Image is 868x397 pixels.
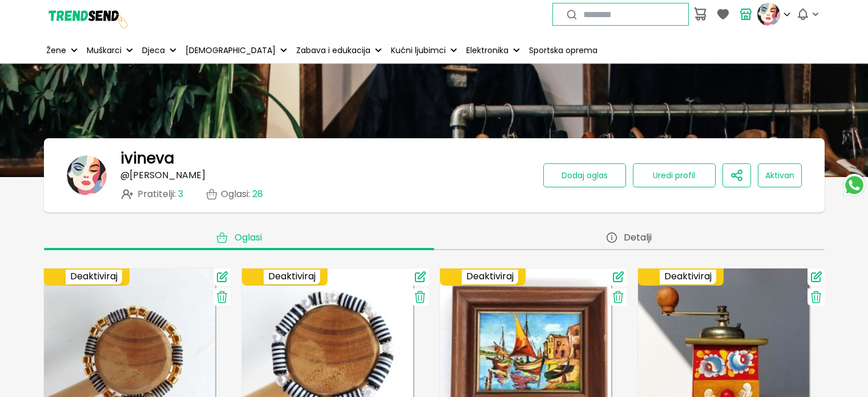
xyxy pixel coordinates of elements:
[178,187,183,200] span: 3
[757,3,780,26] img: profile picture
[44,38,80,63] button: Žene
[235,232,262,243] span: Oglasi
[389,38,459,63] button: Kućni ljubimci
[543,163,626,187] button: Dodaj oglas
[185,45,276,57] p: [DEMOGRAPHIC_DATA]
[294,38,384,63] button: Zabava i edukacija
[183,38,289,63] button: [DEMOGRAPHIC_DATA]
[84,38,135,63] button: Muškarci
[142,45,165,57] p: Djeca
[252,187,263,200] span: 28
[67,155,107,195] img: banner
[221,189,263,199] p: Oglasi :
[391,45,446,57] p: Kućni ljubimci
[120,150,174,167] h1: ivineva
[758,163,802,187] button: Aktivan
[46,45,66,57] p: Žene
[624,232,652,243] span: Detalji
[464,38,522,63] button: Elektronika
[466,45,508,57] p: Elektronika
[140,38,179,63] button: Djeca
[120,170,205,181] p: @ [PERSON_NAME]
[87,45,122,57] p: Muškarci
[138,189,183,199] span: Pratitelji :
[562,170,608,181] span: Dodaj oglas
[527,38,600,63] a: Sportska oprema
[633,163,716,187] button: Uredi profil
[296,45,370,57] p: Zabava i edukacija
